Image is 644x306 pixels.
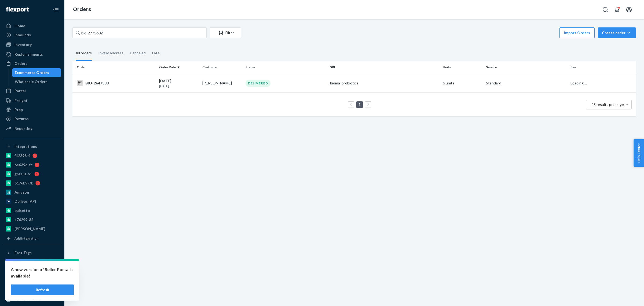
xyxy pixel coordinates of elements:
button: Give Feedback [3,295,61,304]
th: Status [243,61,328,74]
div: Replenishments [14,52,43,57]
a: Add Integration [3,235,61,242]
td: 6 units [441,74,484,92]
div: Create order [602,30,632,35]
div: Ecommerce Orders [15,70,49,75]
a: Replenishments [3,50,61,59]
p: A new version of Seller Portal is available! [11,266,74,279]
div: Customer [202,65,241,69]
button: Open notifications [612,4,623,15]
div: f12898-4 [14,153,30,158]
td: [PERSON_NAME] [200,74,243,92]
button: Help Center [634,139,644,167]
a: Home [3,22,61,30]
div: Amazon [14,190,29,195]
button: Filter [210,27,241,38]
div: Wholesale Orders [15,79,47,84]
a: Talk to Support [3,277,61,286]
img: Flexport logo [6,7,29,12]
th: SKU [328,61,441,74]
a: Help Center [3,286,61,295]
button: Refresh [11,284,74,295]
a: Settings [3,268,61,276]
button: Close Navigation [50,4,61,15]
button: Integrations [3,142,61,151]
div: Prep [14,107,23,112]
a: Inbounds [3,31,61,39]
div: Inbounds [14,32,31,38]
div: Late [152,46,160,60]
div: 6e639d-fc [14,162,32,168]
div: Invalid address [98,46,123,60]
a: 5176b9-7b [3,179,61,187]
a: Ecommerce Orders [12,68,61,77]
a: Parcel [3,87,61,95]
div: 5176b9-7b [14,180,33,186]
a: Wholesale Orders [12,77,61,86]
div: pulsetto [14,208,30,213]
div: [DATE] [159,78,198,88]
td: Loading.... [568,74,636,92]
a: Inventory [3,40,61,49]
div: Reporting [14,126,32,131]
a: Orders [3,59,61,68]
a: pulsetto [3,206,61,215]
button: Open account menu [624,4,634,15]
a: Deliverr API [3,197,61,206]
a: gnzsuz-v5 [3,170,61,178]
button: Create order [598,27,636,38]
div: Freight [14,98,28,103]
p: [DATE] [159,84,198,88]
div: Canceled [130,46,146,60]
a: Reporting [3,124,61,133]
div: All orders [76,46,92,61]
div: Parcel [14,88,26,94]
div: Inventory [14,42,32,47]
th: Fee [568,61,636,74]
div: BIO-2647388 [77,80,155,86]
ol: breadcrumbs [69,2,95,17]
button: Open Search Box [600,4,611,15]
button: Import Orders [559,27,595,38]
div: [PERSON_NAME] [14,226,45,232]
a: a76299-82 [3,215,61,224]
a: Prep [3,105,61,114]
th: Order [72,61,157,74]
th: Units [441,61,484,74]
div: DELIVERED [246,80,270,87]
div: Deliverr API [14,199,36,204]
a: 6e639d-fc [3,161,61,169]
a: Page 1 is your current page [357,102,362,107]
a: Amazon [3,188,61,197]
span: 25 results per page [591,102,624,107]
div: Returns [14,116,29,122]
div: a76299-82 [14,217,33,222]
a: Freight [3,96,61,105]
div: Filter [210,30,241,35]
th: Service [484,61,568,74]
p: Standard [486,80,566,86]
div: bioma_probiotics [330,80,438,86]
div: Add Integration [14,236,38,241]
a: [PERSON_NAME] [3,225,61,233]
a: Returns [3,115,61,123]
th: Order Date [157,61,200,74]
div: Home [14,23,25,29]
input: Search orders [72,27,207,38]
a: Add Fast Tag [3,259,61,266]
div: Integrations [14,144,37,149]
div: Orders [14,61,27,66]
a: f12898-4 [3,151,61,160]
div: Fast Tags [14,250,32,255]
button: Fast Tags [3,248,61,257]
div: gnzsuz-v5 [14,171,32,177]
a: Orders [73,6,91,12]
